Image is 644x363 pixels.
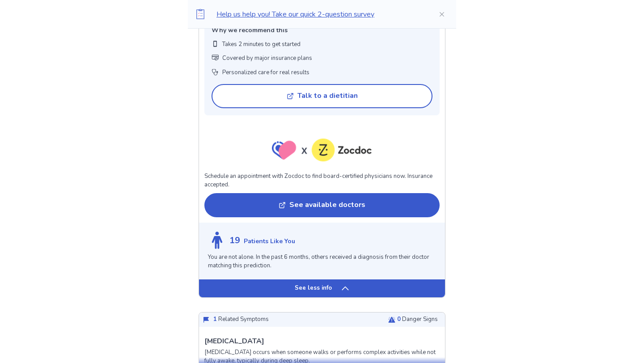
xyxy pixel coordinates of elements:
p: Personalized care for real results [222,68,309,77]
p: Danger Signs [397,315,438,324]
button: Talk to a dietitian [212,84,432,108]
p: Covered by major insurance plans [222,54,312,63]
img: zocdoc [272,139,372,161]
p: Help us help you! Take our quick 2-question survey [216,9,424,20]
p: [MEDICAL_DATA] [204,336,264,346]
span: 1 [213,315,217,323]
p: Takes 2 minutes to get started [222,40,301,49]
span: 0 [397,315,401,323]
p: You are not alone. In the past 6 months, others received a diagnosis from their doctor matching t... [208,253,436,270]
p: Why we recommend this [212,25,432,35]
p: Schedule an appointment with Zocdoc to find board-certified physicians now. Insurance accepted. [204,172,440,190]
p: 19 [229,234,240,247]
a: See available doctors [204,190,440,217]
p: Related Symptoms [213,315,269,324]
p: See less info [295,284,332,293]
button: See available doctors [204,193,440,217]
p: Patients Like You [244,236,295,246]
